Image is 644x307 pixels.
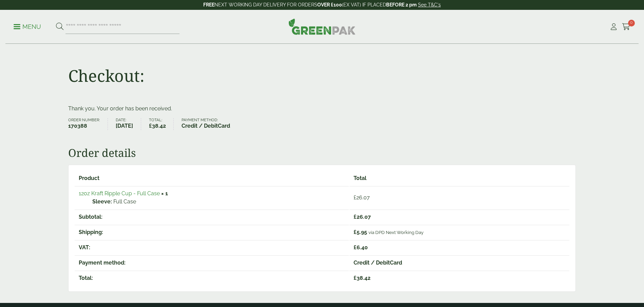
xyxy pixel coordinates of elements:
[92,198,345,206] p: Full Case
[349,255,569,270] td: Credit / DebitCard
[368,230,423,235] small: via DPD Next Working Day
[75,240,349,255] th: VAT:
[149,123,152,129] span: £
[628,20,635,26] span: 0
[354,194,370,201] bdi: 26.07
[354,229,357,235] span: £
[92,198,112,206] strong: Sleeve:
[354,275,357,281] span: £
[182,122,230,130] strong: Credit / DebitCard
[349,171,569,185] th: Total
[354,194,356,201] span: £
[317,2,342,7] strong: OVER £100
[418,2,441,7] a: See T&C's
[75,171,349,185] th: Product
[354,244,357,251] span: £
[75,255,349,270] th: Payment method:
[622,23,630,30] i: Cart
[622,22,630,32] a: 0
[161,190,168,197] strong: × 1
[182,118,238,130] li: Payment method:
[609,23,618,30] i: My Account
[68,146,576,159] h2: Order details
[68,105,576,113] p: Thank you. Your order has been received.
[75,271,349,285] th: Total:
[354,244,368,251] span: 6.40
[14,23,41,30] a: Menu
[68,122,100,130] strong: 170388
[75,225,349,239] th: Shipping:
[68,118,108,130] li: Order number:
[203,2,214,7] strong: FREE
[386,2,417,7] strong: BEFORE 2 pm
[68,66,145,86] h1: Checkout:
[354,214,371,220] span: 26.07
[116,118,141,130] li: Date:
[14,23,41,31] p: Menu
[149,123,166,129] bdi: 38.42
[149,118,174,130] li: Total:
[288,18,356,35] img: GreenPak Supplies
[354,214,357,220] span: £
[116,122,133,130] strong: [DATE]
[75,210,349,224] th: Subtotal:
[79,190,160,197] a: 12oz Kraft Ripple Cup - Full Case
[354,229,367,235] span: 5.95
[354,275,371,281] span: 38.42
